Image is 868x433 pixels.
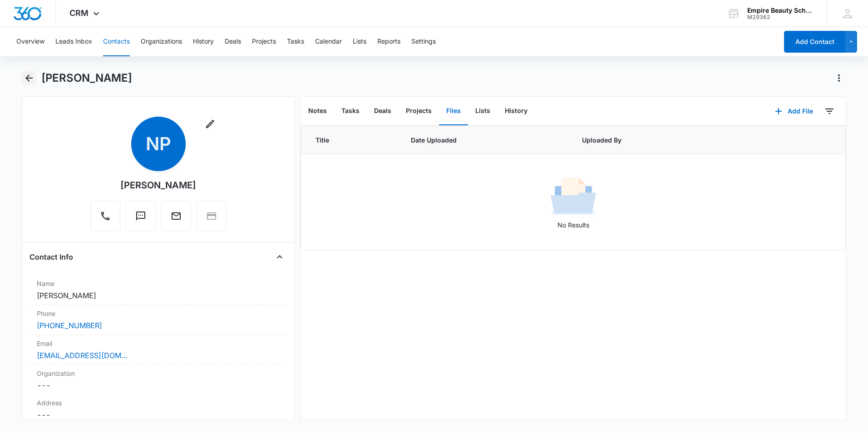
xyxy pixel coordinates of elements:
[582,135,715,145] span: Uploaded By
[30,394,287,424] div: Address---
[41,71,132,85] h1: [PERSON_NAME]
[301,97,334,125] button: Notes
[272,250,287,264] button: Close
[37,380,280,391] dd: ---
[37,320,102,331] a: [PHONE_NUMBER]
[37,398,280,408] label: Address
[22,71,36,85] button: Back
[126,201,156,231] button: Text
[367,97,399,125] button: Deals
[90,215,120,223] a: Call
[141,27,182,56] button: Organizations
[399,97,439,125] button: Projects
[90,201,120,231] button: Call
[316,135,389,145] span: Title
[377,27,400,56] button: Reports
[439,97,468,125] button: Files
[161,215,191,223] a: Email
[37,290,280,301] dd: [PERSON_NAME]
[30,335,287,365] div: Email[EMAIL_ADDRESS][DOMAIN_NAME]
[334,97,367,125] button: Tasks
[822,104,837,118] button: Filters
[252,27,276,56] button: Projects
[103,27,130,56] button: Contacts
[747,14,814,20] div: account id
[161,201,191,231] button: Email
[37,369,280,378] label: Organization
[37,409,280,420] dd: ---
[37,350,128,361] a: [EMAIL_ADDRESS][DOMAIN_NAME]
[120,178,196,192] div: [PERSON_NAME]
[30,275,287,305] div: Name[PERSON_NAME]
[287,27,304,56] button: Tasks
[30,365,287,394] div: Organization---
[37,279,280,288] label: Name
[37,309,280,318] label: Phone
[126,215,156,223] a: Text
[37,339,280,348] label: Email
[498,97,535,125] button: History
[131,117,186,171] span: NP
[30,305,287,335] div: Phone[PHONE_NUMBER]
[784,31,845,53] button: Add Contact
[832,71,846,85] button: Actions
[225,27,241,56] button: Deals
[315,27,342,56] button: Calendar
[747,7,814,14] div: account name
[16,27,44,56] button: Overview
[193,27,214,56] button: History
[30,251,73,262] h4: Contact Info
[766,100,822,122] button: Add File
[301,220,845,230] p: No Results
[411,27,436,56] button: Settings
[69,8,89,18] span: CRM
[353,27,366,56] button: Lists
[468,97,498,125] button: Lists
[551,175,596,220] img: No Results
[55,27,92,56] button: Leads Inbox
[411,135,560,145] span: Date Uploaded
